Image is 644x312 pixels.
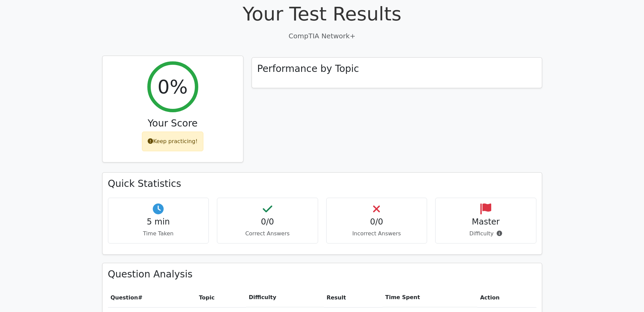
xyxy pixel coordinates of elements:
[108,288,196,307] th: #
[441,230,531,238] p: Difficulty
[257,63,359,75] h3: Performance by Topic
[332,217,422,227] h4: 0/0
[108,269,536,280] h3: Question Analysis
[223,217,312,227] h4: 0/0
[324,288,383,307] th: Result
[108,118,238,129] h3: Your Score
[477,288,536,307] th: Action
[114,230,203,238] p: Time Taken
[383,288,477,307] th: Time Spent
[332,230,422,238] p: Incorrect Answers
[158,75,188,98] h2: 0%
[114,217,203,227] h4: 5 min
[102,2,542,25] h1: Your Test Results
[108,178,536,190] h3: Quick Statistics
[441,217,531,227] h4: Master
[196,288,246,307] th: Topic
[102,31,542,41] p: CompTIA Network+
[111,294,138,301] span: Question
[246,288,324,307] th: Difficulty
[223,230,312,238] p: Correct Answers
[142,132,203,151] div: Keep practicing!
